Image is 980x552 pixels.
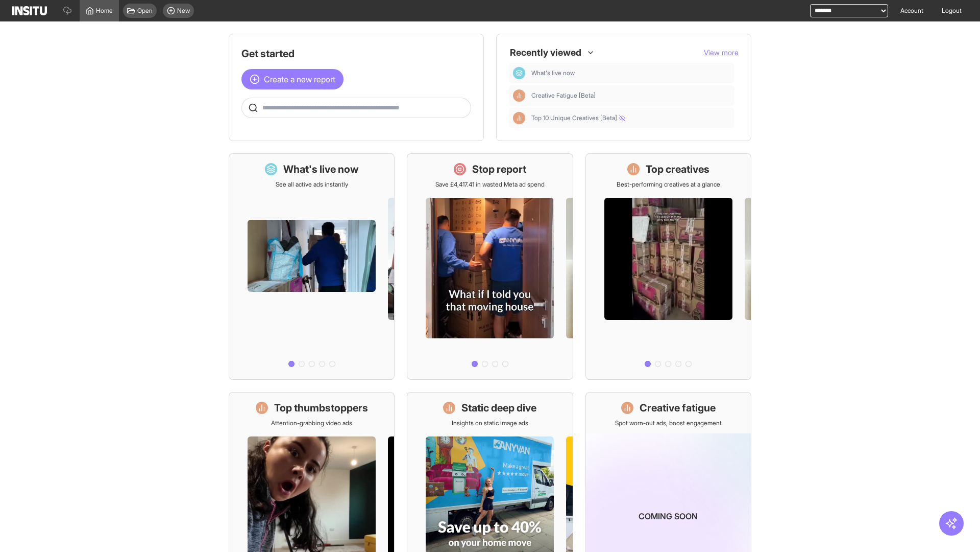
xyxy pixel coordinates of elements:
[513,67,525,79] div: Dashboard
[531,114,625,122] span: Top 10 Unique Creatives [Beta]
[283,162,359,176] h1: What's live now
[407,153,573,380] a: Stop reportSave £4,417.41 in wasted Meta ad spend
[241,69,344,89] button: Create a new report
[264,73,335,85] span: Create a new report
[704,48,739,57] span: View more
[531,114,730,122] span: Top 10 Unique Creatives [Beta]
[241,47,471,61] h1: Get started
[229,153,395,380] a: What's live nowSee all active ads instantly
[461,401,536,415] h1: Static deep dive
[137,7,153,15] span: Open
[531,91,730,100] span: Creative Fatigue [Beta]
[177,7,190,15] span: New
[531,91,596,100] span: Creative Fatigue [Beta]
[452,419,528,427] p: Insights on static image ads
[472,162,526,176] h1: Stop report
[513,89,525,102] div: Insights
[585,153,751,380] a: Top creativesBest-performing creatives at a glance
[531,69,575,77] span: What's live now
[96,7,113,15] span: Home
[435,180,545,189] p: Save £4,417.41 in wasted Meta ad spend
[531,69,730,77] span: What's live now
[617,180,720,189] p: Best-performing creatives at a glance
[276,180,348,189] p: See all active ads instantly
[704,48,739,58] button: View more
[513,112,525,124] div: Insights
[274,401,368,415] h1: Top thumbstoppers
[271,419,352,427] p: Attention-grabbing video ads
[12,6,47,15] img: Logo
[646,162,709,176] h1: Top creatives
